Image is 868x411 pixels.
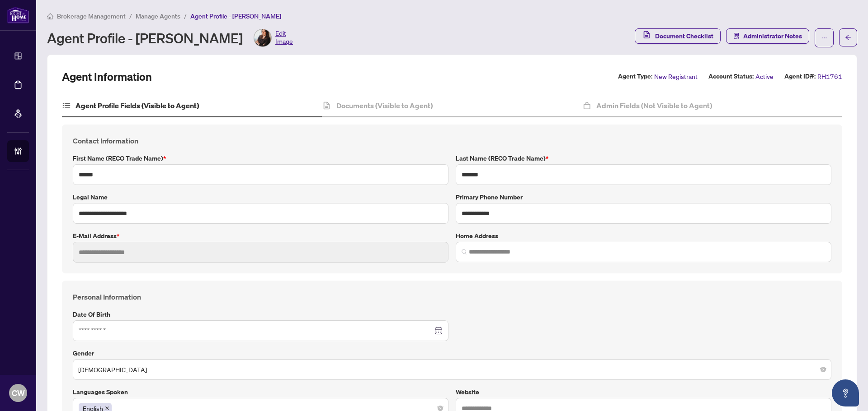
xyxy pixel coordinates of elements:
label: Agent Type: [618,71,652,82]
label: Date of Birth [73,309,448,319]
span: home [47,13,53,19]
label: Agent ID#: [784,71,816,82]
span: Edit Image [275,29,293,47]
h4: Agent Profile Fields (Visible to Agent) [75,100,199,111]
button: Administrator Notes [726,28,809,44]
li: / [184,11,187,21]
span: CW [12,387,25,399]
span: Document Checklist [655,29,713,43]
h2: Agent Information [62,69,152,84]
div: Agent Profile - [PERSON_NAME] [47,29,293,47]
span: close-circle [821,367,826,372]
h4: Contact Information [73,135,831,146]
img: search_icon [462,249,467,254]
label: Gender [73,348,831,358]
label: Languages spoken [73,387,448,397]
label: Last Name (RECO Trade Name) [456,153,831,163]
label: Primary Phone Number [456,192,831,202]
label: Website [456,387,831,397]
label: Account Status: [708,71,754,82]
label: E-mail Address [73,231,448,241]
span: arrow-left [845,34,851,41]
span: Active [755,71,774,82]
span: Manage Agents [136,12,180,20]
span: close-circle [438,406,443,411]
h4: Personal Information [73,291,831,302]
label: Home Address [456,231,831,241]
span: New Registrant [654,71,698,82]
span: Brokerage Management [57,12,126,20]
span: Agent Profile - [PERSON_NAME] [190,12,281,20]
span: solution [733,33,740,39]
li: / [129,11,132,21]
img: Profile Icon [254,29,271,46]
label: Legal Name [73,192,448,202]
h4: Admin Fields (Not Visible to Agent) [596,100,712,111]
span: Female [78,361,826,378]
span: Administrator Notes [743,29,802,43]
span: close [105,406,109,411]
img: logo [7,7,29,23]
span: RH1761 [817,71,842,82]
span: ellipsis [821,35,827,41]
label: First Name (RECO Trade Name) [73,153,448,163]
button: Document Checklist [635,28,721,44]
h4: Documents (Visible to Agent) [336,100,433,111]
button: Open asap [832,379,859,406]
